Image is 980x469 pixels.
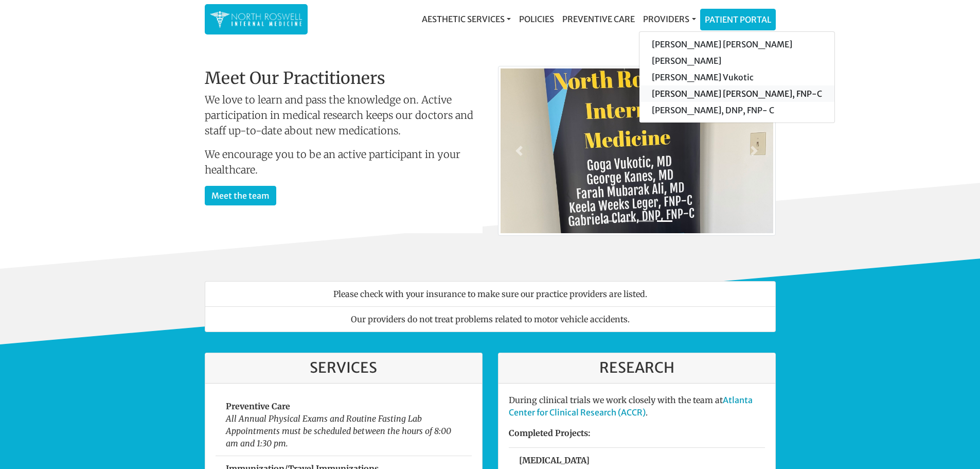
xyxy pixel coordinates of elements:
a: Providers [639,9,700,29]
a: Preventive Care [558,9,639,29]
p: We love to learn and pass the knowledge on. Active participation in medical research keeps our do... [205,92,483,138]
img: North Roswell Internal Medicine [210,9,302,29]
a: Aesthetic Services [418,9,515,29]
strong: Preventive Care [226,401,290,411]
a: [PERSON_NAME] Vukotic [639,69,834,85]
em: All Annual Physical Exams and Routine Fasting Lab Appointments must be scheduled between the hour... [226,413,451,448]
strong: Completed Projects: [509,428,591,438]
h3: Services [216,359,472,377]
li: Please check with your insurance to make sure our practice providers are listed. [205,281,776,307]
a: Policies [515,9,558,29]
p: We encourage you to be an active participant in your healthcare. [205,147,483,178]
a: [PERSON_NAME] [639,53,834,69]
a: Meet the team [205,186,276,205]
a: [PERSON_NAME] [PERSON_NAME], FNP-C [639,85,834,102]
p: During clinical trials we work closely with the team at . [509,394,765,419]
h3: Research [509,359,765,377]
a: Atlanta Center for Clinical Research (ACCR) [509,395,753,418]
h2: Meet Our Practitioners [205,68,483,88]
a: [PERSON_NAME] [PERSON_NAME] [639,36,834,53]
a: Patient Portal [701,9,775,30]
a: [PERSON_NAME], DNP, FNP- C [639,102,834,118]
strong: [MEDICAL_DATA] [519,455,590,465]
li: Our providers do not treat problems related to motor vehicle accidents. [205,306,776,332]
